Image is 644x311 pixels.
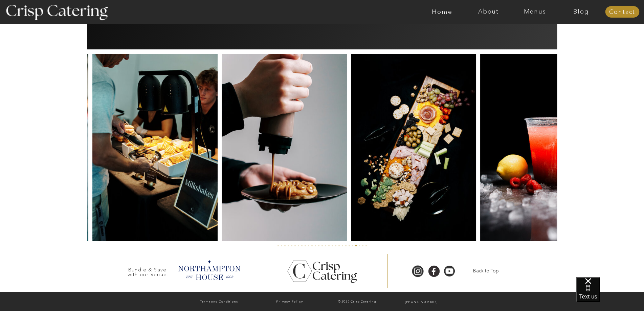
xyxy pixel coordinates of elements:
li: Page dot 1 [277,245,279,246]
a: Menus [512,8,558,15]
li: Page dot 2 [281,245,282,246]
li: Page dot 26 [362,245,363,246]
a: Blog [558,8,604,15]
a: Home [419,8,465,15]
a: Contact [605,9,639,16]
a: About [465,8,512,15]
li: Page dot 27 [365,245,367,246]
a: Back to Top [465,268,508,274]
a: [PHONE_NUMBER] [391,299,452,306]
iframe: podium webchat widget bubble [576,277,644,311]
h3: Bundle & Save with our Venue! [125,267,172,274]
a: Privacy Policy [256,298,324,305]
a: Terms and Conditions [185,298,253,306]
